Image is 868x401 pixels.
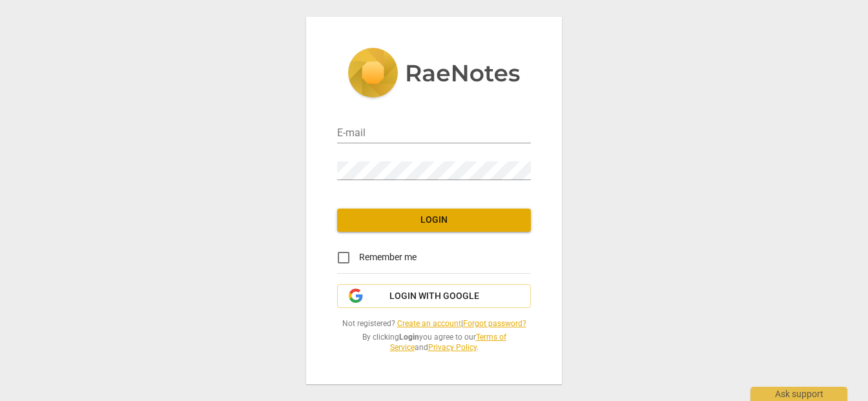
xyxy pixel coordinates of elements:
span: Not registered? | [337,318,531,329]
b: Login [399,333,419,342]
span: Login with Google [389,290,479,303]
span: Remember me [359,251,417,264]
a: Terms of Service [390,333,506,353]
a: Privacy Policy [428,343,477,352]
a: Create an account [397,319,461,328]
button: Login [337,209,531,232]
button: Login with Google [337,284,531,309]
div: Ask support [750,387,847,401]
span: Login [347,214,521,227]
a: Forgot password? [463,319,526,328]
img: 5ac2273c67554f335776073100b6d88f.svg [347,48,521,101]
span: By clicking you agree to our and . [337,332,531,353]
